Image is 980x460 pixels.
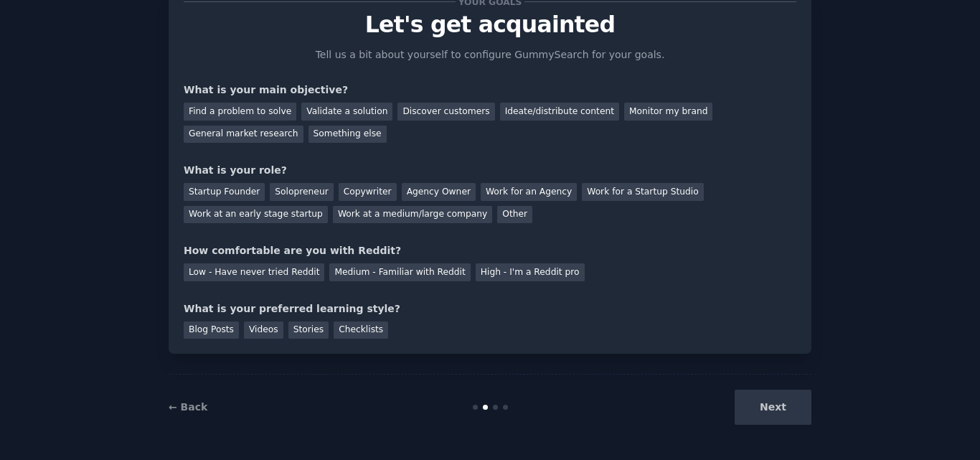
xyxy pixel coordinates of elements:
[334,321,388,339] div: Checklists
[184,206,328,224] div: Work at an early stage startup
[288,321,329,339] div: Stories
[184,12,796,37] p: Let's get acquainted
[500,103,619,121] div: Ideate/distribute content
[184,243,796,258] div: How comfortable are you with Reddit?
[582,183,703,201] div: Work for a Startup Studio
[333,206,492,224] div: Work at a medium/large company
[184,163,796,178] div: What is your role?
[184,263,324,281] div: Low - Have never tried Reddit
[244,321,283,339] div: Videos
[308,126,387,144] div: Something else
[184,183,265,201] div: Startup Founder
[184,126,303,144] div: General market research
[402,183,476,201] div: Agency Owner
[309,47,671,62] p: Tell us a bit about yourself to configure GummySearch for your goals.
[301,103,392,121] div: Validate a solution
[184,301,796,316] div: What is your preferred learning style?
[184,83,796,98] div: What is your main objective?
[339,183,397,201] div: Copywriter
[497,206,532,224] div: Other
[184,321,239,339] div: Blog Posts
[476,263,585,281] div: High - I'm a Reddit pro
[270,183,333,201] div: Solopreneur
[481,183,577,201] div: Work for an Agency
[397,103,494,121] div: Discover customers
[329,263,470,281] div: Medium - Familiar with Reddit
[169,401,207,413] a: ← Back
[624,103,712,121] div: Monitor my brand
[184,103,296,121] div: Find a problem to solve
